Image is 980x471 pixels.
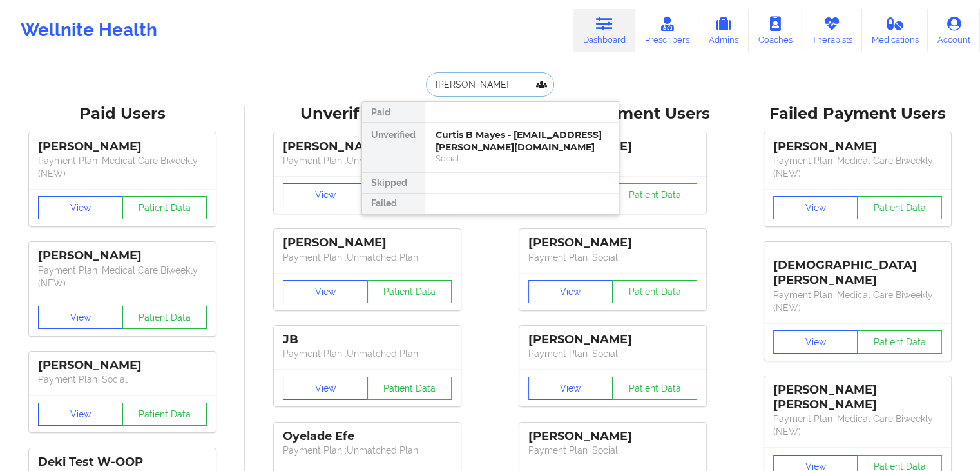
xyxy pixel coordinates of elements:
button: View [773,330,858,354]
p: Payment Plan : Social [528,444,697,457]
button: View [283,280,368,303]
p: Payment Plan : Social [38,373,207,386]
div: [PERSON_NAME] [773,139,942,154]
p: Payment Plan : Medical Care Biweekly (NEW) [773,288,942,314]
div: [PERSON_NAME] [528,235,697,250]
button: View [283,377,368,400]
p: Payment Plan : Unmatched Plan [283,251,452,264]
p: Payment Plan : Social [528,347,697,360]
p: Payment Plan : Medical Care Biweekly (NEW) [773,412,942,438]
button: Patient Data [857,330,942,354]
div: [PERSON_NAME] [38,248,207,263]
button: View [283,183,368,206]
div: Unverified [362,123,425,173]
p: Payment Plan : Unmatched Plan [283,444,452,457]
div: Paid Users [9,104,236,124]
p: Payment Plan : Unmatched Plan [283,347,452,360]
div: Oyelade Efe [283,429,452,444]
button: View [38,403,123,426]
a: Prescribers [635,9,699,52]
div: Curtis B Mayes - [EMAIL_ADDRESS][PERSON_NAME][DOMAIN_NAME] [436,129,608,153]
div: Skipped [362,173,425,194]
div: [PERSON_NAME] [38,139,207,154]
button: Patient Data [612,377,697,400]
a: Account [928,9,980,52]
div: Unverified Users [254,104,481,124]
div: Failed Payment Users [744,104,971,124]
p: Payment Plan : Medical Care Biweekly (NEW) [38,264,207,290]
p: Payment Plan : Medical Care Biweekly (NEW) [773,154,942,180]
button: View [38,306,123,329]
a: Dashboard [573,9,635,52]
button: Patient Data [367,377,452,400]
div: Failed [362,194,425,214]
div: [DEMOGRAPHIC_DATA][PERSON_NAME] [773,248,942,288]
button: Patient Data [122,196,207,219]
button: View [528,280,613,303]
a: Medications [862,9,928,52]
button: View [773,196,858,219]
div: Paid [362,102,425,123]
p: Payment Plan : Medical Care Biweekly (NEW) [38,154,207,180]
p: Payment Plan : Social [528,251,697,264]
button: Patient Data [122,403,207,426]
button: Patient Data [612,183,697,206]
button: View [528,377,613,400]
div: [PERSON_NAME] [528,332,697,347]
button: Patient Data [367,280,452,303]
div: Deki Test W-OOP [38,455,207,470]
button: Patient Data [857,196,942,219]
div: [PERSON_NAME] [283,139,452,154]
a: Admins [698,9,749,52]
div: [PERSON_NAME] [PERSON_NAME] [773,383,942,412]
div: JB [283,332,452,347]
div: [PERSON_NAME] [38,358,207,373]
button: View [38,196,123,219]
div: [PERSON_NAME] [283,235,452,250]
button: Patient Data [122,306,207,329]
a: Therapists [802,9,862,52]
a: Coaches [749,9,802,52]
p: Payment Plan : Unmatched Plan [283,154,452,167]
div: Social [436,153,608,164]
div: [PERSON_NAME] [528,429,697,444]
button: Patient Data [612,280,697,303]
